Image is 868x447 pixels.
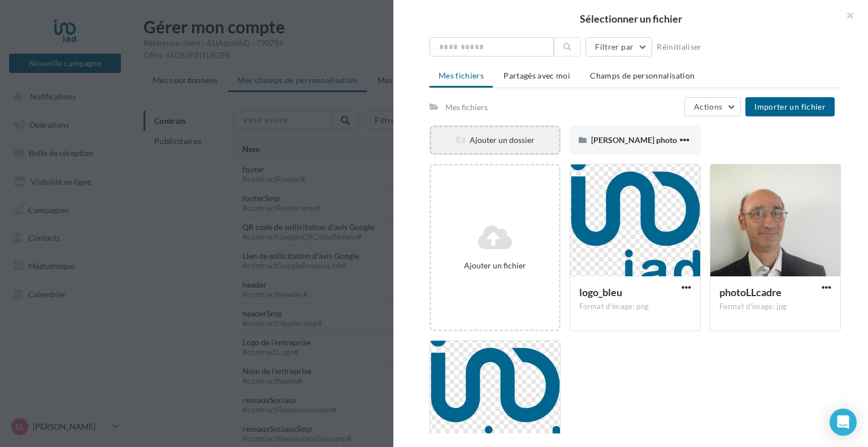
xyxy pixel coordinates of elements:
[411,14,850,24] h2: Sélectionner un fichier
[719,286,782,298] span: photoLLcadre
[719,302,831,312] div: Format d'image: jpg
[579,302,691,312] div: Format d'image: png
[436,260,554,271] div: Ajouter un fichier
[431,134,559,146] div: Ajouter un dossier
[684,97,741,116] button: Actions
[754,102,826,111] span: Importer un fichier
[585,37,652,57] button: Filtrer par
[591,135,677,145] span: [PERSON_NAME] photo
[830,409,857,436] div: Open Intercom Messenger
[504,71,570,80] span: Partagés avec moi
[652,40,706,54] button: Réinitialiser
[579,286,622,298] span: logo_bleu
[745,97,835,116] button: Importer un fichier
[590,71,695,80] span: Champs de personnalisation
[694,102,722,111] span: Actions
